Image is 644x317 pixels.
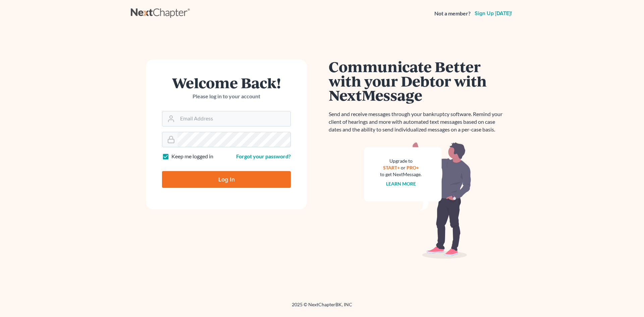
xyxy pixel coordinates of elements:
span: or [401,165,406,170]
a: PRO+ [407,165,419,170]
img: nextmessage_bg-59042aed3d76b12b5cd301f8e5b87938c9018125f34e5fa2b7a6b67550977c72.svg [364,142,471,259]
div: 2025 © NextChapterBK, INC [131,301,513,313]
label: Keep me logged in [171,153,213,160]
p: Please log in to your account [162,93,291,100]
div: Upgrade to [380,158,422,164]
strong: Not a member? [434,10,471,17]
a: START+ [383,165,400,170]
h1: Communicate Better with your Debtor with NextMessage [329,59,506,102]
h1: Welcome Back! [162,75,291,90]
input: Email Address [177,111,290,126]
a: Sign up [DATE]! [473,11,513,16]
p: Send and receive messages through your bankruptcy software. Remind your client of hearings and mo... [329,110,506,134]
a: Learn more [386,181,416,187]
a: Forgot your password? [236,153,291,159]
div: to get NextMessage. [380,171,422,178]
input: Log In [162,171,291,188]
